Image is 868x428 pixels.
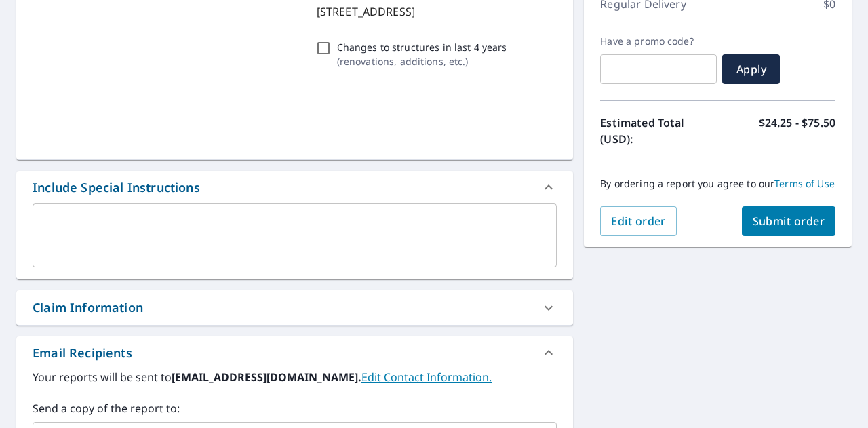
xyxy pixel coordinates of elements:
[337,54,507,69] p: ( renovations, additions, etc. )
[16,290,573,325] div: Claim Information
[600,35,717,47] label: Have a promo code?
[16,171,573,203] div: Include Special Instructions
[361,370,492,385] a: EditContactInfo
[33,298,143,317] div: Claim Information
[33,178,200,197] div: Include Special Instructions
[600,115,717,147] p: Estimated Total (USD):
[337,40,507,54] p: Changes to structures in last 4 years
[774,177,835,190] a: Terms of Use
[600,206,677,236] button: Edit order
[759,115,835,147] p: $24.25 - $75.50
[317,3,552,20] p: [STREET_ADDRESS]
[33,400,557,416] label: Send a copy of the report to:
[753,214,825,229] span: Submit order
[16,336,573,369] div: Email Recipients
[722,54,780,84] button: Apply
[733,62,769,77] span: Apply
[611,214,666,229] span: Edit order
[33,369,557,385] label: Your reports will be sent to
[172,370,361,385] b: [EMAIL_ADDRESS][DOMAIN_NAME].
[33,344,132,362] div: Email Recipients
[742,206,836,236] button: Submit order
[600,178,835,190] p: By ordering a report you agree to our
